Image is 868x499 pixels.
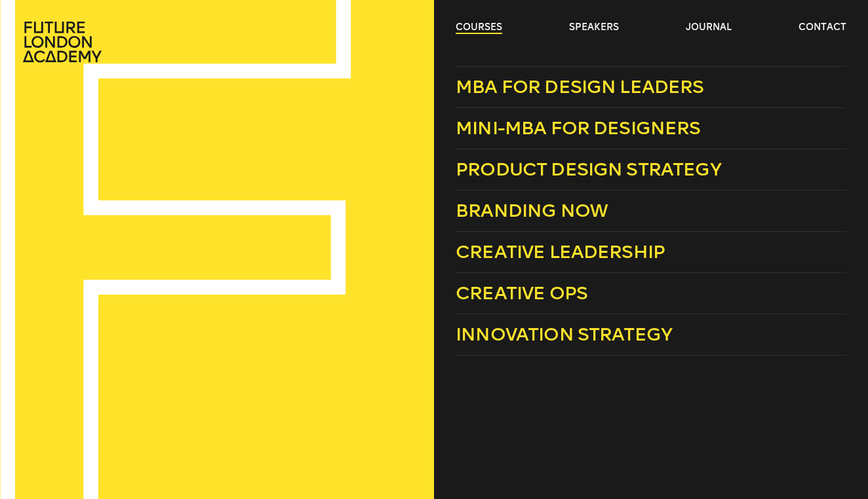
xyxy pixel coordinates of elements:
a: MBA for Design Leaders [456,66,846,108]
a: Product Design Strategy [456,149,846,191]
a: Innovation Strategy [456,314,846,356]
span: Branding Now [456,200,608,221]
a: journal [686,21,732,34]
a: speakers [569,21,619,34]
span: MBA for Design Leaders [456,76,704,98]
a: Creative Leadership [456,232,846,273]
span: Creative Leadership [456,241,665,263]
span: Product Design Strategy [456,158,721,180]
span: Innovation Strategy [456,323,672,345]
span: Mini-MBA for Designers [456,117,701,139]
a: Creative Ops [456,273,846,314]
a: courses [456,21,502,34]
a: Mini-MBA for Designers [456,108,846,149]
span: Creative Ops [456,282,587,304]
a: contact [799,21,846,34]
a: Branding Now [456,191,846,232]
